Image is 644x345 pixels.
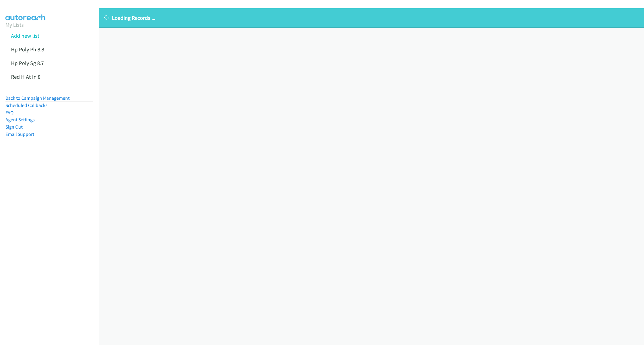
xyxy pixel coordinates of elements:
a: Red H At In 8 [11,73,41,80]
a: Scheduled Callbacks [5,102,48,108]
a: Agent Settings [5,117,35,122]
a: FAQ [5,110,13,116]
p: Loading Records ... [104,14,639,22]
a: Sign Out [5,124,23,130]
a: Add new list [11,32,39,39]
a: Hp Poly Ph 8.8 [11,46,44,53]
a: Hp Poly Sg 8.7 [11,60,44,67]
a: My Lists [5,21,24,28]
a: Email Support [5,131,34,137]
a: Back to Campaign Management [5,95,70,101]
